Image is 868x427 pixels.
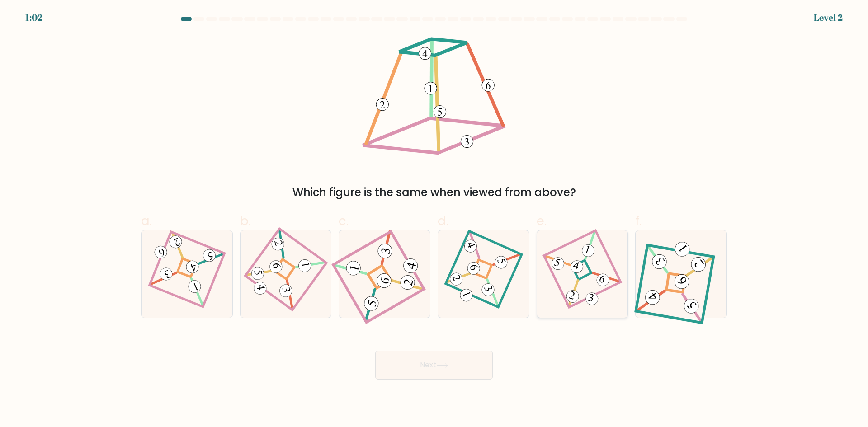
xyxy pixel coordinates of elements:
[537,212,547,230] span: e.
[814,11,843,24] div: Level 2
[25,11,42,24] div: 1:02
[339,212,349,230] span: c.
[438,212,448,230] span: d.
[240,212,251,230] span: b.
[635,212,642,230] span: f.
[146,184,722,201] div: Which figure is the same when viewed from above?
[141,212,152,230] span: a.
[375,351,493,380] button: Next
